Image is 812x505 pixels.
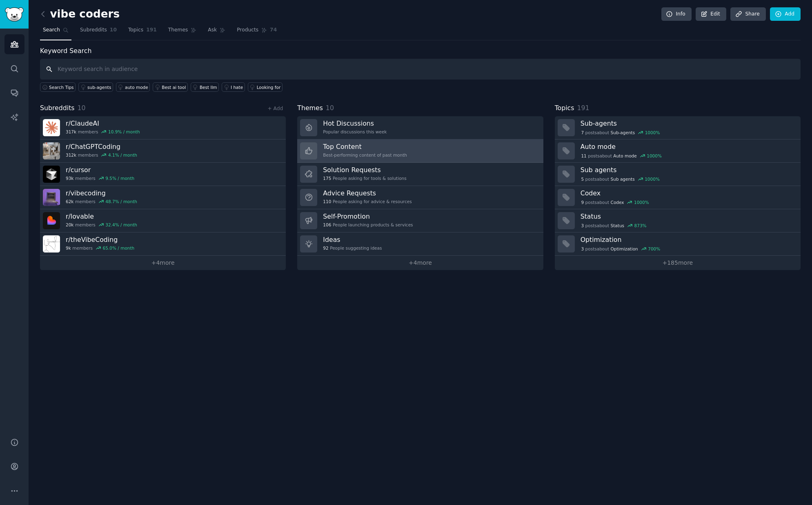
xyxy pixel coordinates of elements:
[297,140,543,163] a: Top ContentBest-performing content of past month
[66,129,140,135] div: members
[66,189,137,197] h3: r/ vibecoding
[323,166,406,174] h3: Solution Requests
[40,233,286,256] a: r/theVibeCoding9kmembers65.0% / month
[40,209,286,233] a: r/lovable20kmembers32.4% / month
[611,199,624,205] span: Codex
[555,116,801,140] a: Sub-agents7postsaboutSub-agents1000%
[87,84,111,90] div: sub-agents
[40,256,286,270] a: +4more
[323,129,387,135] div: Popular discussions this week
[43,189,60,206] img: vibecoding
[555,256,801,270] a: +185more
[40,163,286,186] a: r/cursor93kmembers9.5% / month
[162,84,186,90] div: Best ai tool
[555,186,801,209] a: Codex9postsaboutCodex1000%
[205,24,228,40] a: Ask
[613,153,637,159] span: Auto mode
[40,59,801,80] input: Keyword search in audience
[611,223,624,228] span: Status
[108,152,137,158] div: 4.1 % / month
[323,142,407,151] h3: Top Content
[323,235,382,244] h3: Ideas
[40,8,120,21] h2: vibe coders
[5,7,24,22] img: GummySearch logo
[103,245,135,251] div: 65.0 % / month
[66,152,76,158] span: 312k
[323,189,412,197] h3: Advice Requests
[581,199,650,206] div: post s about
[105,222,137,228] div: 32.4 % / month
[43,235,60,253] img: theVibeCoding
[66,175,134,181] div: members
[66,212,137,221] h3: r/ lovable
[581,129,661,136] div: post s about
[66,129,76,135] span: 317k
[581,199,584,205] span: 9
[80,27,107,34] span: Subreddits
[237,27,258,34] span: Products
[40,24,71,40] a: Search
[581,223,584,228] span: 3
[323,152,407,158] div: Best-performing content of past month
[730,7,765,21] a: Share
[248,82,283,92] a: Looking for
[116,82,150,92] a: auto mode
[323,212,413,221] h3: Self-Promotion
[297,233,543,256] a: Ideas92People suggesting ideas
[270,27,277,34] span: 74
[555,209,801,233] a: Status3postsaboutStatus873%
[78,82,113,92] a: sub-agents
[555,103,574,113] span: Topics
[581,152,663,159] div: post s about
[577,104,589,112] span: 191
[108,129,140,135] div: 10.9 % / month
[77,24,120,40] a: Subreddits10
[611,246,638,252] span: Optimization
[323,175,406,181] div: People asking for tools & solutions
[66,166,134,174] h3: r/ cursor
[234,24,280,40] a: Products74
[66,175,73,181] span: 93k
[49,84,74,90] span: Search Tips
[581,235,795,244] h3: Optimization
[153,82,188,92] a: Best ai tool
[555,163,801,186] a: Sub agents5postsaboutSub agents1000%
[66,235,134,244] h3: r/ theVibeCoding
[128,27,143,34] span: Topics
[555,233,801,256] a: Optimization3postsaboutOptimization700%
[125,84,148,90] div: auto mode
[581,222,647,229] div: post s about
[43,27,60,34] span: Search
[165,24,200,40] a: Themes
[168,27,188,34] span: Themes
[323,245,328,251] span: 92
[581,130,584,135] span: 7
[297,163,543,186] a: Solution Requests175People asking for tools & solutions
[297,116,543,140] a: Hot DiscussionsPopular discussions this week
[323,245,382,251] div: People suggesting ideas
[66,199,73,204] span: 62k
[323,222,413,228] div: People launching products & services
[323,199,331,204] span: 110
[611,130,635,135] span: Sub-agents
[581,189,795,197] h3: Codex
[770,7,801,21] a: Add
[105,199,137,204] div: 48.7 % / month
[43,212,60,229] img: lovable
[40,47,91,55] label: Keyword Search
[326,104,334,112] span: 10
[645,130,660,135] div: 1000 %
[267,106,283,111] a: + Add
[43,119,60,136] img: ClaudeAI
[66,222,73,228] span: 20k
[661,7,692,21] a: Info
[66,222,137,228] div: members
[696,7,726,21] a: Edit
[40,103,75,113] span: Subreddits
[231,84,243,90] div: I hate
[323,199,412,204] div: People asking for advice & resources
[647,153,662,159] div: 1000 %
[66,245,71,251] span: 9k
[581,153,586,159] span: 11
[581,166,795,174] h3: Sub agents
